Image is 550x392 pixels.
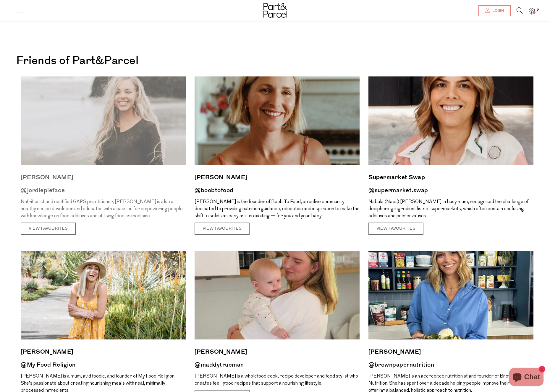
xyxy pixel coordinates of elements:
[195,347,360,357] a: [PERSON_NAME]
[368,347,533,357] a: [PERSON_NAME]
[21,361,76,369] a: @My Food Religion
[368,223,423,235] a: View Favourites
[368,361,434,369] a: @brownpapernutrition
[368,200,528,218] span: Nabula (Nabs) [PERSON_NAME], a busy mum, recognised the challenge of deciphering ingredient lists...
[21,76,186,165] img: Jordan Pie
[195,373,360,387] p: [PERSON_NAME] is a wholefood cook, recipe developer and food stylist who creates feel-good recipe...
[535,8,541,13] span: 2
[263,3,287,18] img: Part&Parcel
[195,186,234,195] a: @boobtofood
[195,76,360,165] img: Luka McCabe
[195,200,360,218] span: [PERSON_NAME] is the founder of Boob To Food, an online community dedicated to providing nutritio...
[21,347,186,357] a: [PERSON_NAME]
[195,361,244,369] a: @maddytrueman
[478,5,511,16] a: Login
[491,8,504,13] span: Login
[195,223,250,235] a: View Favourites
[21,172,186,182] a: [PERSON_NAME]
[529,8,535,14] a: 2
[368,186,428,195] a: @supermarket.swap
[21,251,186,339] img: Shan Cooper
[21,200,183,218] span: Nutritionist and certified GAPS practitioner, [PERSON_NAME] is also a healthy recipe developer an...
[368,172,533,182] a: Supermarket Swap
[507,368,545,387] inbox-online-store-chat: Shopify online store chat
[195,172,360,182] a: [PERSON_NAME]
[21,223,76,235] a: View Favourites
[195,251,360,339] img: Maddy Trueman
[368,76,533,165] img: Supermarket Swap
[368,251,533,339] img: Jacq Alwill
[16,51,534,71] h1: Friends of Part&Parcel
[21,186,65,195] a: @jordiepieface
